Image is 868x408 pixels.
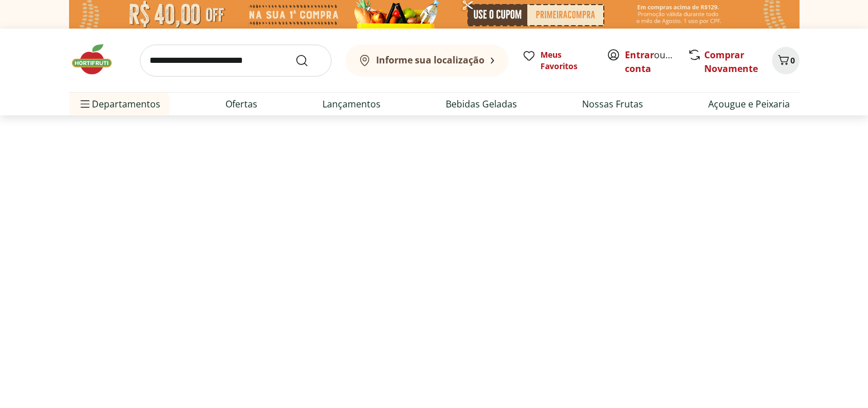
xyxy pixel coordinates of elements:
a: Criar conta [625,49,688,75]
input: search [140,45,332,77]
b: Informe sua localização [376,54,485,66]
button: Menu [78,90,92,118]
a: Nossas Frutas [582,97,643,111]
button: Submit Search [295,54,322,67]
a: Entrar [625,49,654,61]
span: Departamentos [78,90,160,118]
span: ou [625,48,676,75]
a: Comprar Novamente [704,49,758,75]
span: Meus Favoritos [540,49,593,72]
button: Informe sua localização [345,45,508,77]
a: Açougue e Peixaria [708,97,790,111]
button: Carrinho [772,47,800,74]
a: Meus Favoritos [522,49,593,72]
img: Hortifruti [69,42,126,77]
a: Ofertas [225,97,257,111]
a: Lançamentos [322,97,381,111]
span: 0 [790,55,795,66]
a: Bebidas Geladas [446,97,517,111]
